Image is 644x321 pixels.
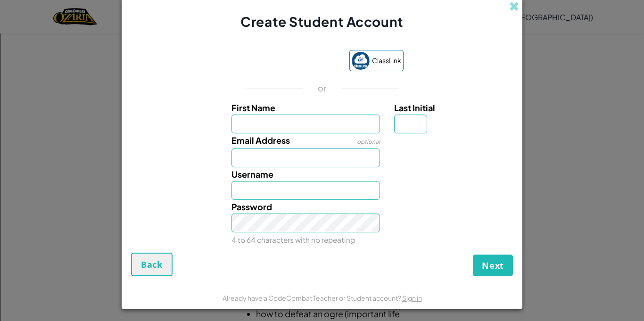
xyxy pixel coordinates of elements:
[223,294,402,302] span: Already have a CodeCombat Teacher or Student account?
[4,46,640,55] div: Sign out
[131,253,173,276] button: Back
[4,63,640,72] div: Move To ...
[231,201,272,212] span: Password
[231,135,290,146] span: Email Address
[318,82,327,94] p: or
[4,29,640,38] div: Delete
[394,102,435,113] span: Last Initial
[231,102,275,113] span: First Name
[402,294,422,302] a: Sign in
[141,259,163,270] span: Back
[372,54,401,67] span: ClassLink
[236,51,345,72] iframe: Sign in with Google Button
[4,38,640,46] div: Options
[240,13,403,30] span: Create Student Account
[4,21,640,29] div: Move To ...
[352,52,370,70] img: classlink-logo-small.png
[357,138,380,145] span: optional
[473,255,513,276] button: Next
[4,55,640,63] div: Rename
[4,4,640,12] div: Sort A > Z
[231,235,355,244] small: 4 to 64 characters with no repeating
[231,169,273,180] span: Username
[4,12,640,21] div: Sort New > Old
[482,260,504,271] span: Next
